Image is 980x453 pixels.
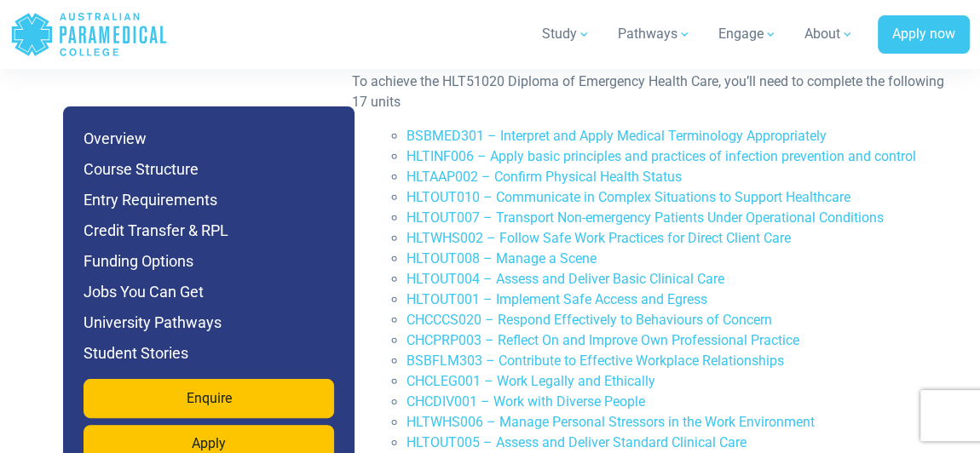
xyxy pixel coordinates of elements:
[352,72,953,112] p: To achieve the HLT51020 Diploma of Emergency Health Care, you’ll need to complete the following 1...
[532,10,601,58] a: Study
[406,373,655,389] a: CHCLEG001 – Work Legally and Ethically
[406,414,815,430] a: HLTWHS006 – Manage Personal Stressors in the Work Environment
[406,271,724,287] a: HLTOUT004 – Assess and Deliver Basic Clinical Care
[406,209,884,226] a: HLTOUT007 – Transport Non-emergency Patients Under Operational Conditions
[10,7,168,62] a: Australian Paramedical College
[878,15,970,54] a: Apply now
[406,353,784,369] a: BSBFLM303 – Contribute to Effective Workplace Relationships
[608,10,701,58] a: Pathways
[406,332,799,348] a: CHCPRP003 – Reflect On and Improve Own Professional Practice
[708,10,787,58] a: Engage
[406,230,791,246] a: HLTWHS002 – Follow Safe Work Practices for Direct Client Care
[406,148,916,164] a: HLTINF006 – Apply basic principles and practices of infection prevention and control
[406,250,597,267] a: HLTOUT008 – Manage a Scene
[406,189,850,205] a: HLTOUT010 – Communicate in Complex Situations to Support Healthcare
[406,128,827,144] a: BSBMED301 – Interpret and Apply Medical Terminology Appropriately
[794,10,864,58] a: About
[406,312,772,328] a: CHCCCS020 – Respond Effectively to Behaviours of Concern
[406,393,645,410] a: CHCDIV001 – Work with Diverse People
[406,169,682,185] a: HLTAAP002 – Confirm Physical Health Status
[406,291,707,307] a: HLTOUT001 – Implement Safe Access and Egress
[406,434,747,450] a: HLTOUT005 – Assess and Deliver Standard Clinical Care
